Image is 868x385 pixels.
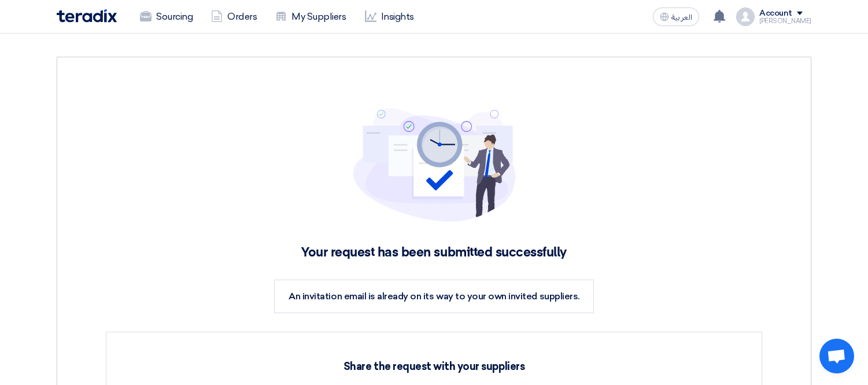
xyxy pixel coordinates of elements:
[106,245,762,261] h2: Your request has been submitted successfully
[289,291,579,302] span: An invitation email is already on its way to your own invited suppliers.
[356,4,423,30] a: Insights
[819,339,854,373] div: Open chat
[131,4,202,30] a: Sourcing
[736,8,755,26] img: profile_test.png
[353,108,515,222] img: project-submitted.svg
[671,13,692,21] span: العربية
[759,18,811,24] div: [PERSON_NAME]
[120,360,748,373] h3: Share the request with your suppliers
[202,4,266,30] a: Orders
[266,4,355,30] a: My Suppliers
[653,8,699,26] button: العربية
[759,9,792,19] div: Account
[57,9,117,23] img: Teradix logo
